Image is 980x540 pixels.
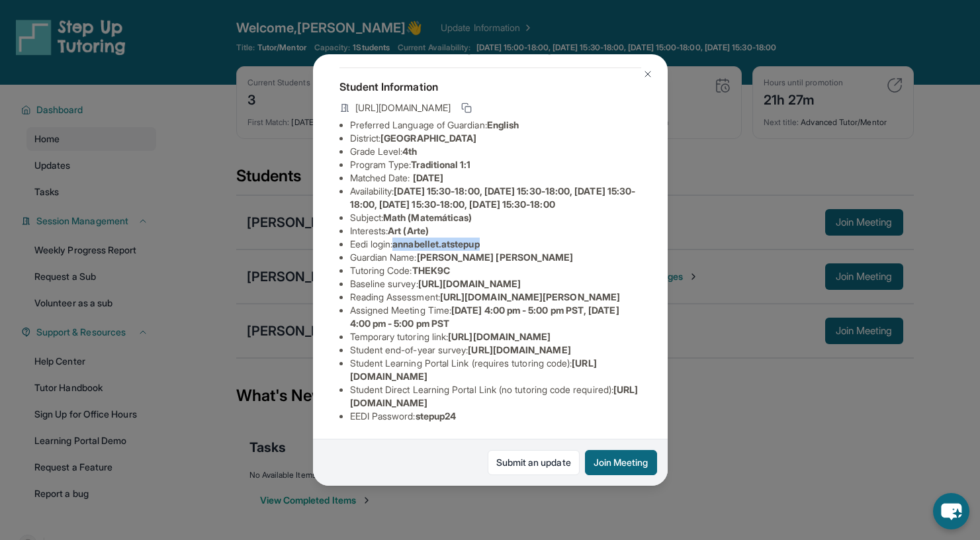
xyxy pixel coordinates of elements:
[350,158,641,171] li: Program Type:
[350,185,636,210] span: [DATE] 15:30-18:00, [DATE] 15:30-18:00, [DATE] 15:30-18:00, [DATE] 15:30-18:00, [DATE] 15:30-18:00
[350,357,641,383] li: Student Learning Portal Link (requires tutoring code) :
[440,291,620,302] span: [URL][DOMAIN_NAME][PERSON_NAME]
[350,304,641,330] li: Assigned Meeting Time :
[350,145,641,158] li: Grade Level:
[350,330,641,343] li: Temporary tutoring link :
[350,410,641,423] li: EEDI Password :
[468,344,570,355] span: [URL][DOMAIN_NAME]
[418,278,521,289] span: [URL][DOMAIN_NAME]
[355,101,451,114] span: [URL][DOMAIN_NAME]
[413,172,443,183] span: [DATE]
[350,291,641,304] li: Reading Assessment :
[411,159,470,170] span: Traditional 1:1
[585,450,657,475] button: Join Meeting
[350,132,641,145] li: District:
[448,331,551,342] span: [URL][DOMAIN_NAME]
[339,79,641,95] h4: Student Information
[488,450,580,475] a: Submit an update
[350,211,641,224] li: Subject :
[459,100,474,116] button: Copy link
[380,132,476,144] span: [GEOGRAPHIC_DATA]
[416,410,457,422] span: stepup24
[383,212,472,223] span: Math (Matemáticas)
[643,69,653,79] img: Close Icon
[350,185,641,211] li: Availability:
[350,251,641,264] li: Guardian Name :
[933,493,969,529] button: chat-button
[402,146,417,157] span: 4th
[412,265,450,276] span: THEK9C
[350,277,641,291] li: Baseline survey :
[487,119,519,130] span: English
[350,343,641,357] li: Student end-of-year survey :
[350,264,641,277] li: Tutoring Code :
[350,238,641,251] li: Eedi login :
[392,238,479,249] span: annabellet.atstepup
[350,383,641,410] li: Student Direct Learning Portal Link (no tutoring code required) :
[350,304,619,329] span: [DATE] 4:00 pm - 5:00 pm PST, [DATE] 4:00 pm - 5:00 pm PST
[417,251,574,263] span: [PERSON_NAME] [PERSON_NAME]
[350,171,641,185] li: Matched Date:
[350,224,641,238] li: Interests :
[388,225,429,236] span: Art (Arte)
[350,118,641,132] li: Preferred Language of Guardian:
